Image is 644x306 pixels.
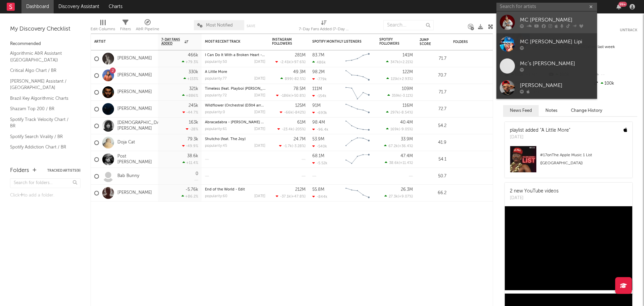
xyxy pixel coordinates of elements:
[136,25,159,33] div: A&R Pipeline
[299,25,349,33] div: 7-Day Fans Added (7-Day Fans Added)
[420,72,446,80] div: 70.7
[293,111,305,115] span: -842 %
[312,87,322,91] div: 111M
[312,161,327,165] div: -5.52k
[510,127,570,134] div: playlist added
[496,33,597,55] a: MC [PERSON_NAME] Lipi
[117,73,152,78] a: [PERSON_NAME]
[161,38,183,46] span: 7-Day Fans Added
[564,105,609,116] button: Change History
[254,194,265,198] div: [DATE]
[390,60,399,64] span: 347k
[295,187,306,192] div: 212M
[399,77,412,81] span: +2.93 %
[520,82,594,90] div: [PERSON_NAME]
[205,188,265,191] div: End of the World - Edit
[120,17,131,36] div: Filters
[510,134,570,141] div: [DATE]
[389,195,398,199] span: 27.3k
[205,121,272,124] a: Abracadabra - [PERSON_NAME] Remix
[402,103,413,108] div: 116M
[254,60,265,64] div: [DATE]
[10,105,74,113] a: Shazam Top 200 / BR
[10,40,80,48] div: Recommended
[312,111,327,115] div: -693k
[136,17,159,36] div: A&R Pipeline
[540,128,570,133] a: "A Little More"
[10,95,74,102] a: Brazil Key Algorithmic Charts
[277,127,306,131] div: ( )
[10,154,74,168] a: TikTok Videos Assistant / [GEOGRAPHIC_DATA]
[183,77,198,81] div: +153 %
[390,111,399,115] span: 297k
[182,60,198,64] div: +79.3 %
[399,195,412,199] span: +9.07 %
[616,4,621,9] button: 99+
[10,78,74,91] a: [PERSON_NAME] Assistant / [GEOGRAPHIC_DATA]
[342,84,373,101] svg: Chart title
[620,27,637,34] button: Untrack
[181,194,198,199] div: +86.2 %
[117,89,152,95] a: [PERSON_NAME]
[189,87,198,91] div: 321k
[205,40,255,44] div: Most Recent Track
[312,137,324,141] div: 53.9M
[295,53,306,57] div: 281M
[187,154,198,158] div: 38.6k
[312,40,363,44] div: Spotify Monthly Listeners
[401,137,413,141] div: 33.9M
[402,70,413,74] div: 122M
[539,105,564,116] button: Notes
[282,128,293,131] span: -23.4k
[280,94,290,98] span: -186k
[295,103,306,108] div: 125M
[342,118,373,134] svg: Chart title
[10,143,74,151] a: Spotify Addiction Chart / BR
[342,151,373,168] svg: Chart title
[189,120,198,125] div: 163k
[205,60,227,64] div: popularity: 50
[496,55,597,77] a: Mc’s [PERSON_NAME]
[280,110,306,115] div: ( )
[182,161,198,165] div: +11.4 %
[453,40,503,44] div: Folders
[47,169,80,172] button: Tracked Artists(9)
[205,70,265,74] div: A Little More
[420,55,446,63] div: 71.7
[91,25,115,33] div: Edit Columns
[400,154,413,158] div: 47.4M
[91,17,115,36] div: Edit Columns
[496,3,597,11] input: Search for artists
[117,154,155,165] a: Post [PERSON_NAME]
[391,77,398,81] span: 115k
[312,187,324,192] div: 55.8M
[383,20,434,30] input: Search...
[297,120,306,125] div: 61M
[400,120,413,125] div: 40.4M
[386,127,413,131] div: ( )
[312,77,327,81] div: -779k
[254,111,265,114] div: [DATE]
[10,67,74,74] a: Critical Algo Chart / BR
[205,87,308,91] a: Timeless (feat. Playboi [PERSON_NAME] & Doechii) - Remix
[420,139,446,147] div: 41.9
[205,87,265,91] div: Timeless (feat. Playboi Carti & Doechii) - Remix
[279,144,306,148] div: ( )
[182,110,198,115] div: -44.7 %
[420,105,446,113] div: 72.7
[503,105,539,116] button: News Feed
[205,104,265,107] div: Wildflower (Orchestral (D3lt4 arrang.)
[312,70,325,74] div: 98.2M
[342,134,373,151] svg: Chart title
[384,194,413,199] div: ( )
[386,77,413,81] div: ( )
[312,127,328,132] div: -96.4k
[205,121,265,124] div: Abracadabra - Gesaffelstein Remix
[593,71,637,79] div: --
[120,25,131,33] div: Filters
[388,144,398,148] span: 67.2k
[117,173,139,179] a: Bab Bunny
[280,77,306,81] div: ( )
[342,185,373,202] svg: Chart title
[540,151,627,167] div: # 17 on The Apple Music 1 List ([GEOGRAPHIC_DATA])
